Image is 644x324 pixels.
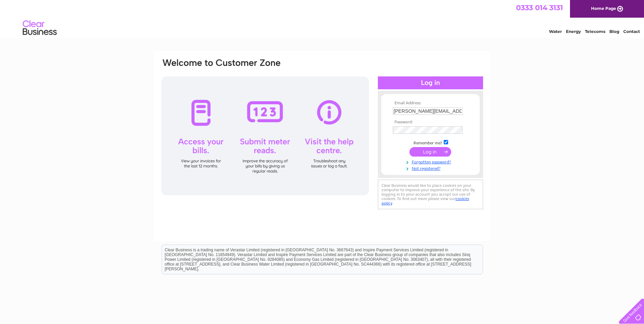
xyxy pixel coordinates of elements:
[393,165,470,171] a: Not registered?
[391,120,470,125] th: Password:
[516,3,563,12] a: 0333 014 3131
[393,158,470,165] a: Forgotten password?
[549,29,562,34] a: Water
[609,29,619,34] a: Blog
[382,196,469,205] a: cookies policy
[391,139,470,146] td: Remember me?
[409,147,451,157] input: Submit
[22,18,57,38] img: logo.png
[378,180,483,209] div: Clear Business would like to place cookies on your computer to improve your experience of the sit...
[566,29,581,34] a: Energy
[623,29,640,34] a: Contact
[391,101,470,106] th: Email Address:
[162,4,483,33] div: Clear Business is a trading name of Verastar Limited (registered in [GEOGRAPHIC_DATA] No. 3667643...
[585,29,605,34] a: Telecoms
